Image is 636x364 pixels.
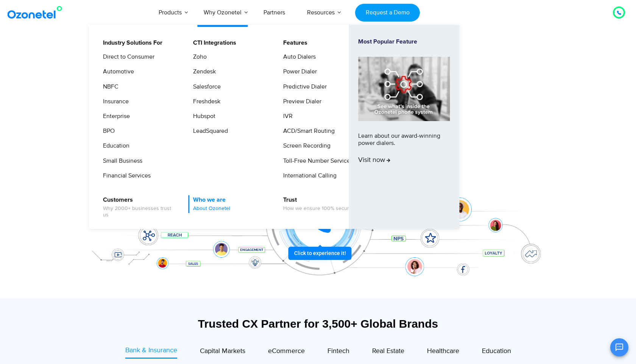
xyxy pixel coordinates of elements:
[355,4,420,22] a: Request a Demo
[188,97,221,106] a: Freshdesk
[278,126,336,136] a: ACD/Smart Routing
[98,195,179,219] a: CustomersWhy 2000+ businesses trust us
[98,82,120,92] a: NBFC
[188,112,217,121] a: Hubspot
[358,57,450,121] img: phone-system-min.jpg
[278,67,318,76] a: Power Dialer
[327,345,349,359] a: Fintech
[610,338,628,356] button: Open chat
[98,156,143,166] a: Small Business
[278,38,309,48] a: Features
[81,104,555,113] div: Turn every conversation into a growth engine for your enterprise.
[268,345,305,359] a: eCommerce
[103,205,178,218] span: Why 2000+ businesses trust us
[278,82,328,92] a: Predictive Dialer
[98,171,152,180] a: Financial Services
[98,141,131,151] a: Education
[427,345,459,359] a: Healthcare
[278,171,338,180] a: International Calling
[98,38,164,48] a: Industry Solutions For
[278,156,354,166] a: Toll-Free Number Services
[125,345,177,359] a: Bank & Insurance
[200,347,245,355] span: Capital Markets
[278,141,332,151] a: Screen Recording
[188,67,217,76] a: Zendesk
[278,52,317,62] a: Auto Dialers
[278,97,323,106] a: Preview Dialer
[200,345,245,359] a: Capital Markets
[427,347,459,355] span: Healthcare
[188,195,231,213] a: Who we areAbout Ozonetel
[278,195,355,213] a: TrustHow we ensure 100% security
[193,205,230,212] span: About Ozonetel
[125,346,177,355] span: Bank & Insurance
[283,205,354,212] span: How we ensure 100% security
[98,67,135,76] a: Automotive
[372,345,404,359] a: Real Estate
[98,52,156,62] a: Direct to Consumer
[188,126,229,136] a: LeadSquared
[98,126,116,136] a: BPO
[98,97,130,106] a: Insurance
[372,347,404,355] span: Real Estate
[327,347,349,355] span: Fintech
[188,38,237,48] a: CTI Integrations
[358,156,390,165] span: Visit now
[268,347,305,355] span: eCommerce
[188,52,208,62] a: Zoho
[98,112,131,121] a: Enterprise
[81,68,555,104] div: Customer Experiences
[188,82,222,92] a: Salesforce
[278,112,294,121] a: IVR
[81,48,555,72] div: Orchestrate Intelligent
[358,38,450,216] a: Most Popular FeatureLearn about our award-winning power dialers.Visit now
[85,317,551,330] div: Trusted CX Partner for 3,500+ Global Brands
